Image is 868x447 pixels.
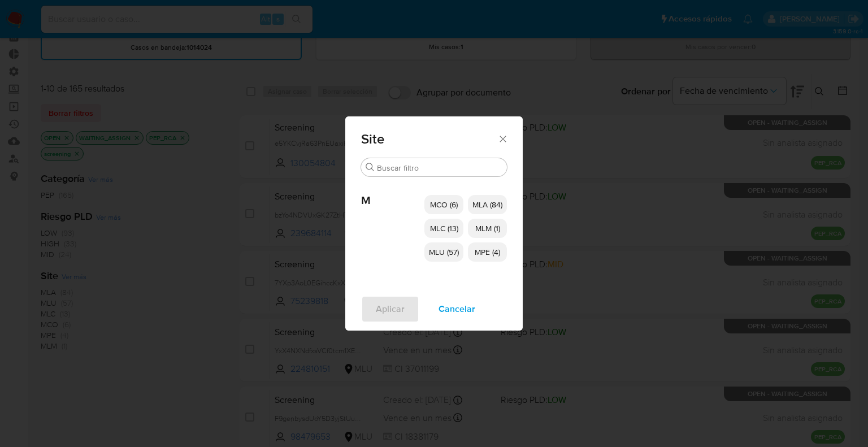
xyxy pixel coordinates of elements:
div: MPE (4) [468,242,507,262]
span: Site [361,132,497,146]
button: Cerrar [497,133,507,144]
span: MLA (84) [472,199,502,210]
span: MLU (57) [429,246,459,258]
div: MLM (1) [468,219,507,238]
span: MLM (1) [475,223,500,234]
span: MPE (4) [475,246,500,258]
span: Cancelar [439,297,475,322]
span: M [361,177,424,207]
div: MLA (84) [468,195,507,214]
div: MLC (13) [424,219,463,238]
button: Cancelar [424,296,490,323]
div: MCO (6) [424,195,463,214]
div: MLU (57) [424,242,463,262]
span: MLC (13) [430,223,458,234]
button: Buscar [366,163,375,172]
span: MCO (6) [430,199,458,210]
input: Buscar filtro [377,163,502,173]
